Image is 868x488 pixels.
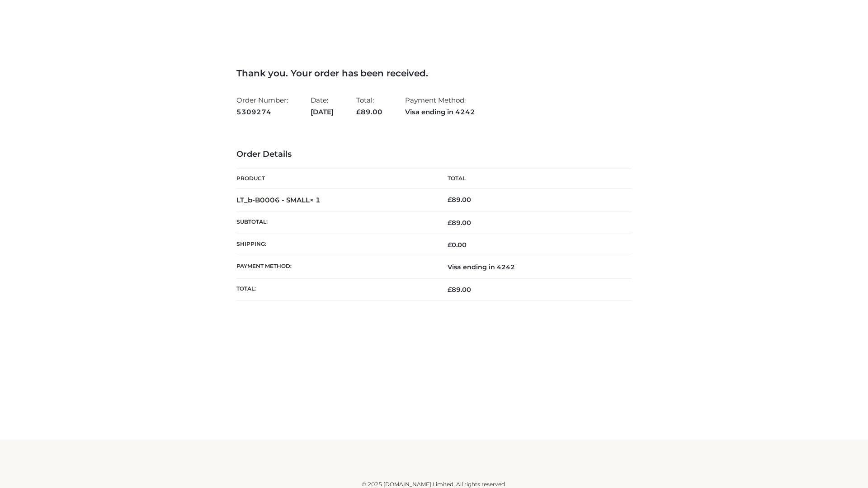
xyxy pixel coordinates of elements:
strong: [DATE] [311,106,334,118]
span: 89.00 [356,108,382,116]
span: £ [356,108,361,116]
th: Payment method: [236,256,434,278]
strong: × 1 [310,196,321,204]
h3: Thank you. Your order has been received. [236,68,632,79]
li: Date: [311,92,334,120]
th: Shipping: [236,234,434,256]
bdi: 0.00 [448,241,467,249]
li: Payment Method: [405,92,475,120]
th: Subtotal: [236,211,434,234]
span: £ [448,196,452,204]
th: Total [434,169,632,189]
bdi: 89.00 [448,196,471,204]
span: £ [448,241,452,249]
strong: Visa ending in 4242 [405,106,475,118]
th: Product [236,169,434,189]
h3: Order Details [236,150,632,160]
li: Total: [356,92,382,120]
span: 89.00 [448,219,471,227]
span: £ [448,286,452,294]
li: Order Number: [236,92,288,120]
strong: 5309274 [236,106,288,118]
th: Total: [236,278,434,300]
td: Visa ending in 4242 [434,256,632,278]
strong: LT_b-B0006 - SMALL [236,196,321,204]
span: £ [448,219,452,227]
span: 89.00 [448,286,471,294]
